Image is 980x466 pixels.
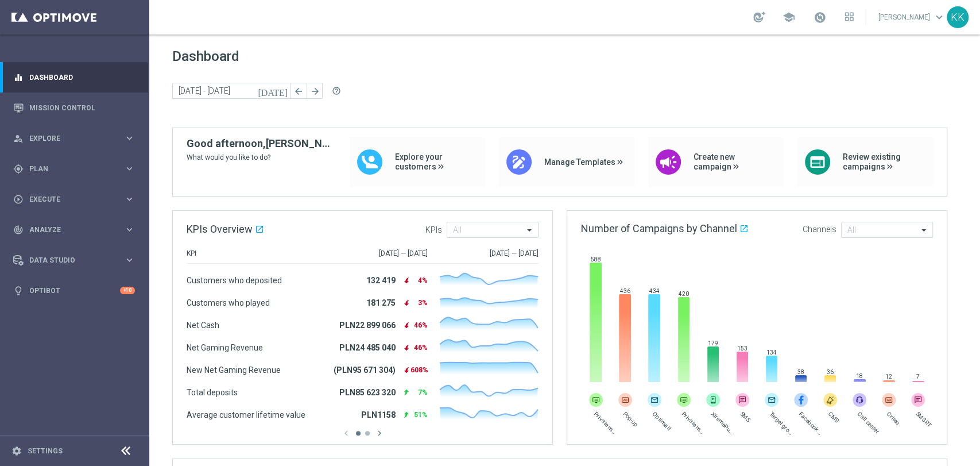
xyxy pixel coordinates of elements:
a: Settings [28,448,63,455]
button: track_changes Analyze keyboard_arrow_right [13,225,135,234]
div: Mission Control [13,93,135,123]
a: Dashboard [29,62,135,93]
div: Data Studio [13,255,124,265]
i: keyboard_arrow_right [124,194,135,205]
span: Data Studio [29,257,124,264]
button: person_search Explore keyboard_arrow_right [13,134,135,143]
div: Explore [13,133,124,144]
div: Dashboard [13,62,135,93]
a: Mission Control [29,93,135,123]
span: Plan [29,165,124,172]
div: +10 [120,287,135,294]
div: Plan [13,164,124,174]
span: Explore [29,135,124,142]
button: play_circle_outline Execute keyboard_arrow_right [13,195,135,204]
span: school [783,11,795,24]
i: lightbulb [13,286,24,296]
div: Execute [13,194,124,205]
button: Mission Control [13,103,135,113]
i: keyboard_arrow_right [124,133,135,144]
span: Analyze [29,226,124,233]
div: Optibot [13,275,135,306]
button: lightbulb Optibot +10 [13,286,135,295]
i: play_circle_outline [13,194,24,205]
div: KK [947,6,969,28]
i: keyboard_arrow_right [124,224,135,235]
span: keyboard_arrow_down [933,11,946,24]
button: gps_fixed Plan keyboard_arrow_right [13,164,135,174]
div: Analyze [13,225,124,235]
i: person_search [13,133,24,144]
i: equalizer [13,72,24,83]
button: Data Studio keyboard_arrow_right [13,256,135,265]
i: settings [11,446,22,456]
a: Optibot [29,275,120,306]
a: [PERSON_NAME]keyboard_arrow_down [877,9,947,26]
i: track_changes [13,225,24,235]
i: keyboard_arrow_right [124,163,135,174]
span: Execute [29,196,124,203]
i: keyboard_arrow_right [124,255,135,265]
i: gps_fixed [13,164,24,174]
button: equalizer Dashboard [13,73,135,82]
